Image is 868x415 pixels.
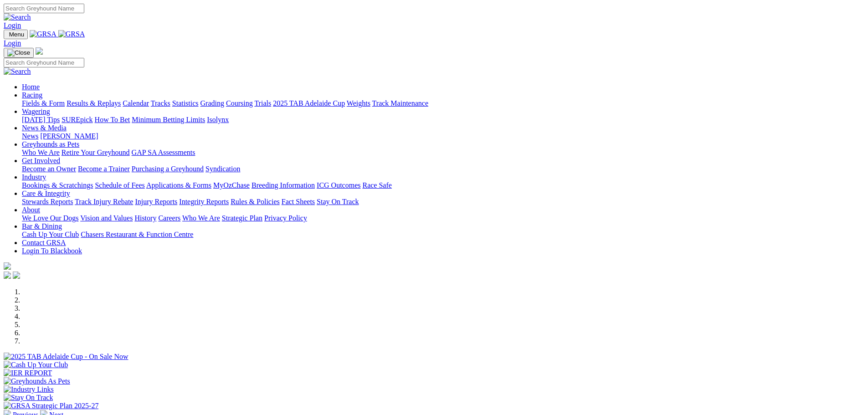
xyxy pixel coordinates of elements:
a: Privacy Policy [264,214,307,222]
div: Bar & Dining [22,231,864,239]
a: Breeding Information [252,181,315,189]
a: Tracks [151,99,170,107]
a: Statistics [172,99,199,107]
a: Become an Owner [22,165,76,173]
a: Race Safe [362,181,391,189]
a: SUREpick [62,116,92,123]
a: [DATE] Tips [22,116,60,123]
div: Greyhounds as Pets [22,149,864,157]
input: Search [4,4,84,13]
a: About [22,206,40,214]
a: Results & Replays [67,99,121,107]
img: logo-grsa-white.png [36,47,43,55]
a: Wagering [22,108,50,115]
a: GAP SA Assessments [132,149,195,156]
a: Calendar [123,99,149,107]
a: Login To Blackbook [22,247,82,255]
a: Syndication [205,165,240,173]
div: Get Involved [22,165,864,173]
img: Search [4,67,31,76]
a: We Love Our Dogs [22,214,78,222]
div: News & Media [22,132,864,140]
a: Integrity Reports [179,198,229,205]
a: Industry [22,173,46,181]
a: Login [4,39,21,47]
a: Bookings & Scratchings [22,181,93,189]
div: Care & Integrity [22,198,864,206]
img: twitter.svg [13,272,20,279]
a: Contact GRSA [22,239,66,246]
a: Get Involved [22,157,60,164]
a: Rules & Policies [231,198,280,205]
a: Who We Are [182,214,220,222]
a: Login [4,21,21,29]
a: History [134,214,156,222]
a: Racing [22,91,42,99]
a: Isolynx [207,116,229,123]
a: Vision and Values [80,214,133,222]
img: GRSA Strategic Plan 2025-27 [4,402,98,410]
a: Careers [158,214,180,222]
a: How To Bet [95,116,130,123]
a: News [22,132,38,140]
button: Toggle navigation [4,48,34,58]
a: Chasers Restaurant & Function Centre [81,231,193,238]
img: 2025 TAB Adelaide Cup - On Sale Now [4,353,128,361]
a: Schedule of Fees [95,181,144,189]
a: Weights [347,99,370,107]
img: GRSA [58,30,85,38]
a: Become a Trainer [78,165,130,173]
a: Track Maintenance [372,99,428,107]
img: IER REPORT [4,369,52,377]
img: Stay On Track [4,394,53,402]
img: Cash Up Your Club [4,361,68,369]
button: Toggle navigation [4,30,28,39]
a: Greyhounds as Pets [22,140,79,148]
a: Care & Integrity [22,190,70,197]
a: [PERSON_NAME] [40,132,98,140]
div: Racing [22,99,864,108]
a: News & Media [22,124,67,132]
img: GRSA [30,30,56,38]
a: Cash Up Your Club [22,231,79,238]
a: Track Injury Rebate [75,198,133,205]
a: Injury Reports [135,198,177,205]
div: Wagering [22,116,864,124]
div: About [22,214,864,222]
span: Menu [9,31,24,38]
a: Stewards Reports [22,198,73,205]
a: Grading [200,99,224,107]
a: Home [22,83,40,91]
img: logo-grsa-white.png [4,262,11,270]
a: 2025 TAB Adelaide Cup [273,99,345,107]
a: Trials [254,99,271,107]
img: Close [7,49,30,56]
img: facebook.svg [4,272,11,279]
a: Stay On Track [317,198,359,205]
img: Industry Links [4,385,54,394]
img: Greyhounds As Pets [4,377,70,385]
img: Search [4,13,31,21]
a: Bar & Dining [22,222,62,230]
a: Fact Sheets [282,198,315,205]
a: ICG Outcomes [317,181,360,189]
a: Coursing [226,99,253,107]
a: Minimum Betting Limits [132,116,205,123]
a: Who We Are [22,149,60,156]
input: Search [4,58,84,67]
a: Applications & Forms [146,181,211,189]
a: Strategic Plan [222,214,262,222]
a: MyOzChase [213,181,250,189]
a: Retire Your Greyhound [62,149,130,156]
a: Fields & Form [22,99,65,107]
div: Industry [22,181,864,190]
a: Purchasing a Greyhound [132,165,204,173]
